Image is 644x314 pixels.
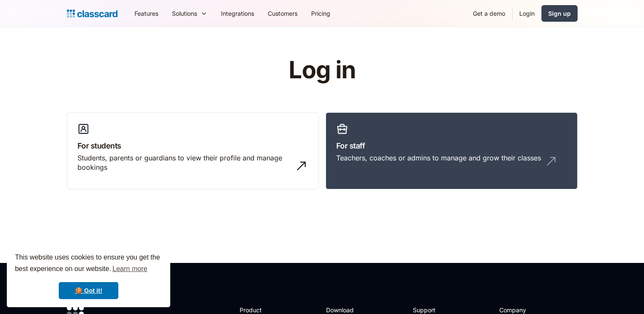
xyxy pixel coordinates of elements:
div: Solutions [165,4,214,23]
a: learn more about cookies [111,263,149,275]
a: Sign up [541,5,578,22]
span: This website uses cookies to ensure you get the best experience on our website. [15,252,162,275]
a: Get a demo [466,4,512,23]
div: Sign up [548,9,571,18]
a: dismiss cookie message [59,282,118,299]
h3: For staff [336,140,567,151]
a: For studentsStudents, parents or guardians to view their profile and manage bookings [67,112,319,190]
a: For staffTeachers, coaches or admins to manage and grow their classes [326,112,578,190]
h1: Log in [187,57,457,83]
a: home [67,8,117,20]
div: Teachers, coaches or admins to manage and grow their classes [336,153,541,163]
div: cookieconsent [7,244,170,307]
a: Integrations [214,4,261,23]
a: Login [512,4,541,23]
a: Features [128,4,165,23]
h3: For students [77,140,308,151]
div: Solutions [172,9,197,18]
a: Customers [261,4,304,23]
a: Pricing [304,4,337,23]
div: Students, parents or guardians to view their profile and manage bookings [77,153,291,172]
